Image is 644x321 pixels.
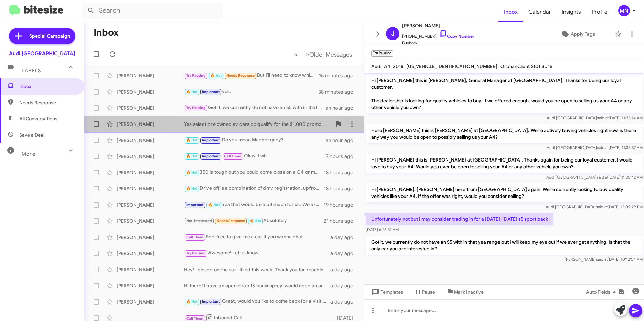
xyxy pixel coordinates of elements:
span: Important [202,90,220,94]
span: 🔥 Hot [186,299,198,304]
button: Previous [290,47,302,61]
span: Try Pausing [186,106,206,110]
div: [PERSON_NAME] [117,218,184,224]
span: OrphanClient St01 BU16 [500,63,552,69]
span: Apply Tags [571,28,595,40]
p: Got it, we currently do not have an S5 with in that yea range but I will keep my eye out if we ev... [366,236,643,255]
span: said at [597,175,608,180]
p: Hi [PERSON_NAME] this is [PERSON_NAME], General Manager at [GEOGRAPHIC_DATA]. Thanks for being ou... [366,74,643,113]
div: 18 hours ago [324,169,359,176]
nav: Page navigation example [290,47,356,61]
span: Important [202,299,220,304]
span: 🔥 Hot [210,73,222,78]
p: Hello [PERSON_NAME] this is [PERSON_NAME] at [GEOGRAPHIC_DATA]. We’re actively buying vehicles ri... [366,124,643,143]
p: Unfortunately not but I may consider trading in for a [DATE]-[DATE] s5 sport back [366,213,553,225]
span: 🔥 Hot [186,138,198,142]
div: Do you mean Magnet grey? [184,136,326,144]
span: 2018 [393,63,404,69]
span: J [391,28,395,39]
span: said at [597,115,609,120]
div: 19 hours ago [324,202,359,208]
div: [PERSON_NAME] [117,234,184,241]
div: Got it, we currently do not have an S5 with in that yea range but I will keep my eye out if we ev... [184,104,326,112]
p: Hi [PERSON_NAME] this is [PERSON_NAME] at [GEOGRAPHIC_DATA]. Thanks again for being our loyal cus... [366,154,643,173]
div: a day ago [330,234,359,241]
div: 21 hours ago [324,218,359,224]
span: [PERSON_NAME] [402,22,474,30]
a: Inbox [498,2,523,22]
div: Audi [GEOGRAPHIC_DATA] [9,50,75,57]
span: said at [596,204,608,209]
div: [PERSON_NAME] [117,121,184,128]
span: Call Them [224,154,241,158]
span: Special Campaign [29,33,70,39]
div: [PERSON_NAME] [117,185,184,192]
span: said at [596,257,608,262]
div: 17 hours ago [324,153,359,160]
span: Call Them [186,316,204,321]
span: Important [202,154,220,158]
div: [PERSON_NAME] [117,202,184,208]
div: [PERSON_NAME] [117,88,184,95]
span: Audi [GEOGRAPHIC_DATA] [DATE] 11:35:42 AM [546,175,643,180]
button: MN [613,5,637,16]
span: said at [597,145,609,150]
span: Mark Inactive [454,286,484,298]
div: Feel free to give me a call if you wanna chat [184,233,330,241]
button: Pause [409,286,441,298]
span: Templates [370,286,403,298]
button: Next [301,47,356,61]
span: Buyback [402,40,474,46]
div: a day ago [330,250,359,257]
div: a day ago [330,298,359,305]
span: 🔥 Hot [208,203,220,207]
span: 🔥 Hot [186,90,198,94]
span: Inbox [19,83,76,90]
span: More [22,151,35,157]
div: an hour ago [326,137,359,144]
span: All Conversations [19,115,57,122]
div: [PERSON_NAME] [117,266,184,273]
span: « [294,50,298,59]
div: [PERSON_NAME] [117,282,184,289]
a: Profile [586,2,613,22]
div: 18 hours ago [324,185,359,192]
div: [PERSON_NAME] [117,137,184,144]
span: [PERSON_NAME] [DATE] 10:12:54 AM [565,257,643,262]
div: 38 minutes ago [318,88,359,95]
div: [PERSON_NAME] [117,298,184,305]
a: Copy Number [439,34,474,39]
div: Great, would you like to come back for a visit so we can go over numbers and options? [184,298,330,306]
div: [PERSON_NAME] [117,169,184,176]
span: Call Them [186,235,204,239]
span: Pause [422,286,435,298]
div: [PERSON_NAME] [117,105,184,111]
span: A4 [384,63,390,69]
button: Templates [364,286,409,298]
a: Insights [556,2,586,22]
p: Hi [PERSON_NAME]. [PERSON_NAME] here from [GEOGRAPHIC_DATA] again. We’re currently looking to buy... [366,183,643,202]
span: 🔥 Hot [186,170,198,175]
div: [PERSON_NAME] [117,250,184,257]
span: 🔥 Hot [186,186,198,191]
button: Apply Tags [543,28,612,40]
span: Try Pausing [186,251,206,255]
button: Mark Inactive [441,286,489,298]
span: Audi [GEOGRAPHIC_DATA] [DATE] 11:35:14 AM [547,115,643,120]
input: Search [82,3,223,19]
span: Needs Response [226,73,255,78]
span: [DATE] 6:26:32 AM [366,227,399,232]
span: Labels [22,68,41,74]
div: But I'll need to know which car you're offering [184,72,319,79]
div: Yea that would be a bit much for us, We are probably somewhere in the 5k range. [184,201,324,209]
button: Auto Fields [581,286,624,298]
a: Calendar [523,2,556,22]
a: Special Campaign [9,28,75,44]
h1: Inbox [94,27,119,38]
div: [PERSON_NAME] [117,72,184,79]
span: Try Pausing [186,73,206,78]
div: Hey! I closed on the car I liked this week. Thank you for reaching out. [184,266,330,273]
span: Not-Interested [186,219,212,223]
